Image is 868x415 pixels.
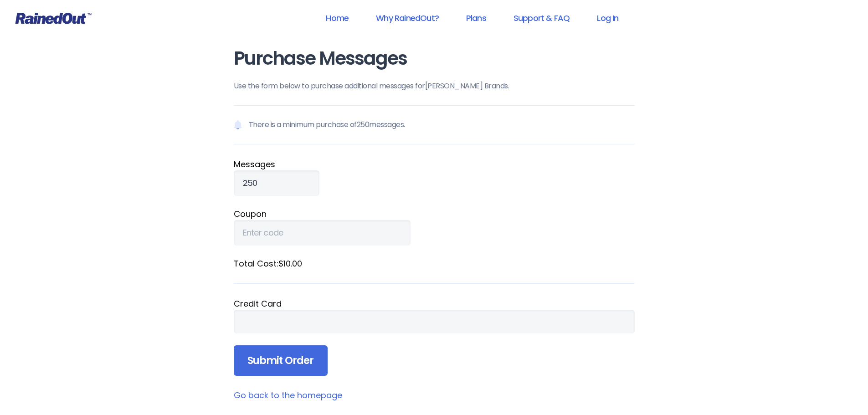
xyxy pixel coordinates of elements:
[243,317,626,327] iframe: Secure payment input frame
[234,158,635,170] label: Message s
[234,220,411,246] input: Enter code
[364,8,451,28] a: Why RainedOut?
[234,208,635,220] label: Coupon
[314,8,360,28] a: Home
[585,8,630,28] a: Log In
[234,119,242,130] img: Notification icon
[234,345,328,376] input: Submit Order
[234,170,319,196] input: Qty
[234,48,635,69] h1: Purchase Messages
[234,81,635,92] p: Use the form below to purchase additional messages for [PERSON_NAME] Brands .
[234,389,342,401] a: Go back to the homepage
[502,8,581,28] a: Support & FAQ
[234,257,635,270] label: Total Cost: $10.00
[454,8,498,28] a: Plans
[234,297,635,310] div: Credit Card
[234,105,635,144] p: There is a minimum purchase of 250 messages.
